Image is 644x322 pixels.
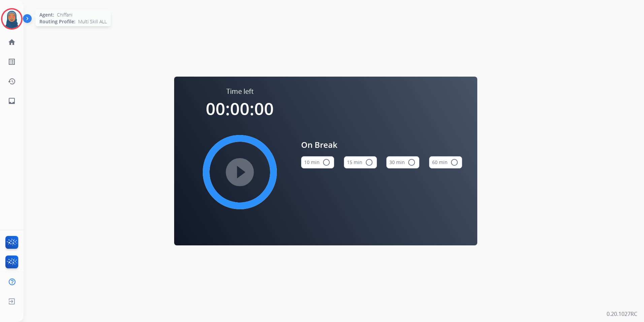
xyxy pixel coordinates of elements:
mat-icon: inbox [8,97,16,105]
span: 00:00:00 [206,97,274,120]
mat-icon: list_alt [8,58,16,66]
span: Routing Profile: [39,18,75,25]
span: Multi Skill ALL [78,18,107,25]
span: Agent: [39,11,54,18]
img: avatar [2,9,21,28]
button: 30 min [386,156,419,168]
button: 15 min [344,156,377,168]
mat-icon: radio_button_unchecked [365,158,373,166]
button: 60 min [429,156,462,168]
mat-icon: history [8,77,16,85]
span: Chiffani [57,11,72,18]
span: On Break [301,139,462,151]
mat-icon: home [8,38,16,46]
mat-icon: radio_button_unchecked [322,158,330,166]
button: 10 min [301,156,334,168]
span: Time left [226,87,254,96]
mat-icon: radio_button_unchecked [408,158,416,166]
p: 0.20.1027RC [607,310,637,318]
mat-icon: radio_button_unchecked [450,158,458,166]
